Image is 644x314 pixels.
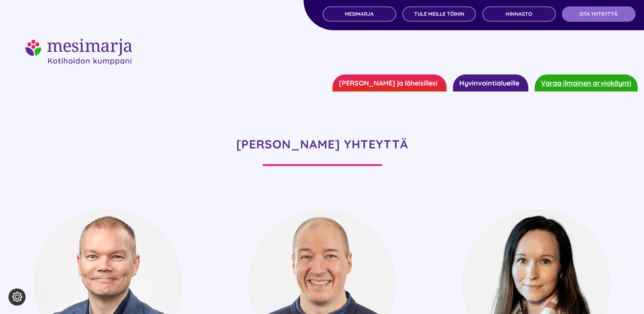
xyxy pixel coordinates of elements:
a: [PERSON_NAME] ja läheisillesi [332,74,447,91]
a: OTA YHTEYTTÄ [562,6,635,22]
a: mesimarjasi [26,37,132,48]
span: TULE MEILLE TÖIHIN [414,11,464,17]
a: TULE MEILLE TÖIHIN [402,6,476,22]
a: Hyvinvointialueille [453,74,528,91]
strong: [PERSON_NAME] YHTEYTTÄ [236,137,408,151]
a: Varaa ilmainen arviokäynti [535,74,638,91]
img: mesimarjasi [26,39,132,65]
span: Hinnasto [506,11,532,17]
a: MESIMARJA [323,6,396,22]
span: MESIMARJA [345,11,374,17]
button: Evästeasetukset [9,288,26,305]
span: OTA YHTEYTTÄ [580,11,618,17]
a: Hinnasto [482,6,556,22]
